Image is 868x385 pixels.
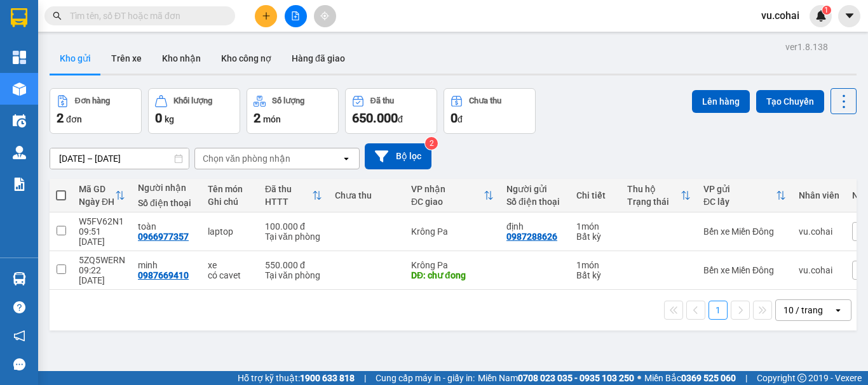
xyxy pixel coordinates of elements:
div: VP gửi [703,184,776,194]
div: Tại văn phòng [265,232,322,242]
div: Nhân viên [799,190,839,200]
button: Khối lượng0kg [148,88,240,134]
span: 1 [824,6,829,15]
span: đơn [66,114,82,124]
span: file-add [291,11,300,20]
th: Toggle SortBy [621,179,697,212]
img: dashboard-icon [13,51,26,64]
div: Bến xe Miền Đông [703,226,786,237]
div: 100.000 đ [265,221,322,232]
div: toàn [138,221,195,232]
strong: 1900 633 818 [300,373,355,383]
span: đ [458,114,463,124]
img: solution-icon [13,178,26,191]
strong: 0708 023 035 - 0935 103 250 [518,373,634,383]
th: Toggle SortBy [697,179,792,212]
div: VP nhận [411,184,484,194]
strong: 0369 525 060 [681,373,736,383]
div: 0987669410 [138,270,189,280]
div: Người gửi [506,184,564,194]
span: copyright [797,374,806,382]
div: Số điện thoại [506,197,564,207]
button: 1 [709,301,728,320]
span: ⚪️ [637,375,641,381]
button: Chưa thu0đ [444,88,536,134]
div: Khối lượng [173,96,212,105]
div: DĐ: chư đong [411,270,494,280]
div: có cavet [208,270,252,280]
div: Trạng thái [627,197,681,207]
div: HTTT [265,197,312,207]
div: Tên món [208,184,252,194]
div: Tại văn phòng [265,270,322,280]
span: | [745,371,747,385]
span: 0 [451,110,458,126]
div: vu.cohai [799,265,839,275]
img: warehouse-icon [13,114,26,127]
div: Số lượng [272,96,304,105]
button: Hàng đã giao [281,43,355,74]
div: ĐC lấy [703,197,776,207]
span: caret-down [844,10,855,22]
div: Số điện thoại [138,198,195,208]
div: 550.000 đ [265,260,322,270]
span: notification [13,330,25,342]
div: định [506,221,564,232]
span: plus [262,11,271,20]
div: xe [208,260,252,270]
span: 2 [254,110,261,126]
div: Ghi chú [208,197,252,207]
div: ĐC giao [411,197,484,207]
span: 2 [57,110,64,126]
div: laptop [208,226,252,237]
div: Mã GD [79,184,115,194]
div: 0987288626 [506,232,557,242]
div: Ngày ĐH [79,197,115,207]
span: question-circle [13,301,25,313]
span: message [13,358,25,370]
div: ver 1.8.138 [785,40,828,54]
button: Đã thu650.000đ [345,88,437,134]
div: Đơn hàng [75,96,110,105]
div: Chưa thu [335,190,398,200]
span: | [364,371,366,385]
span: đ [398,114,403,124]
svg: open [833,305,843,315]
div: Chọn văn phòng nhận [203,152,290,165]
div: Bến xe Miền Đông [703,265,786,275]
div: Đã thu [265,184,312,194]
input: Tìm tên, số ĐT hoặc mã đơn [70,9,220,23]
button: aim [314,5,336,27]
div: Bất kỳ [576,232,614,242]
div: Chưa thu [469,96,501,105]
span: Cung cấp máy in - giấy in: [376,371,475,385]
button: file-add [285,5,307,27]
div: Đã thu [370,96,394,105]
button: Kho nhận [152,43,211,74]
button: Số lượng2món [247,88,339,134]
div: Thu hộ [627,184,681,194]
span: Miền Bắc [644,371,736,385]
div: Krông Pa [411,260,494,270]
button: Đơn hàng2đơn [50,88,142,134]
sup: 1 [822,6,831,15]
span: 0 [155,110,162,126]
span: 650.000 [352,110,398,126]
div: Người nhận [138,183,195,193]
button: plus [255,5,277,27]
div: Bất kỳ [576,270,614,280]
input: Select a date range. [50,148,189,169]
div: 1 món [576,221,614,232]
div: 0966977357 [138,232,189,242]
span: search [53,11,62,20]
button: Bộ lọc [365,143,431,169]
div: Krông Pa [411,226,494,237]
img: icon-new-feature [815,10,827,22]
img: logo-vxr [11,8,27,27]
button: Lên hàng [692,90,750,113]
span: Hỗ trợ kỹ thuật: [238,371,355,385]
span: vu.cohai [751,8,810,23]
div: 09:51 [DATE] [79,226,125,247]
button: Kho công nợ [211,43,281,74]
div: 10 / trang [783,304,823,316]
